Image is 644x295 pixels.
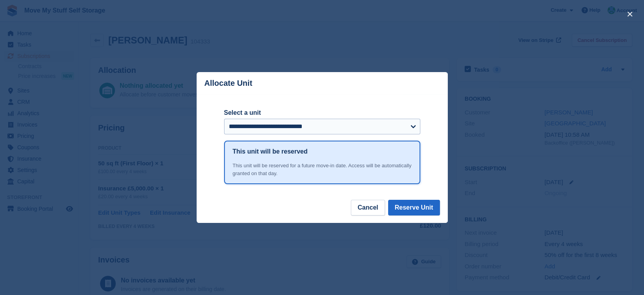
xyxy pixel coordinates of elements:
[624,8,636,20] button: close
[351,200,385,215] button: Cancel
[233,162,412,177] div: This unit will be reserved for a future move-in date. Access will be automatically granted on tha...
[204,79,252,88] p: Allocate Unit
[233,147,308,156] h1: This unit will be reserved
[224,108,420,118] label: Select a unit
[388,200,440,215] button: Reserve Unit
